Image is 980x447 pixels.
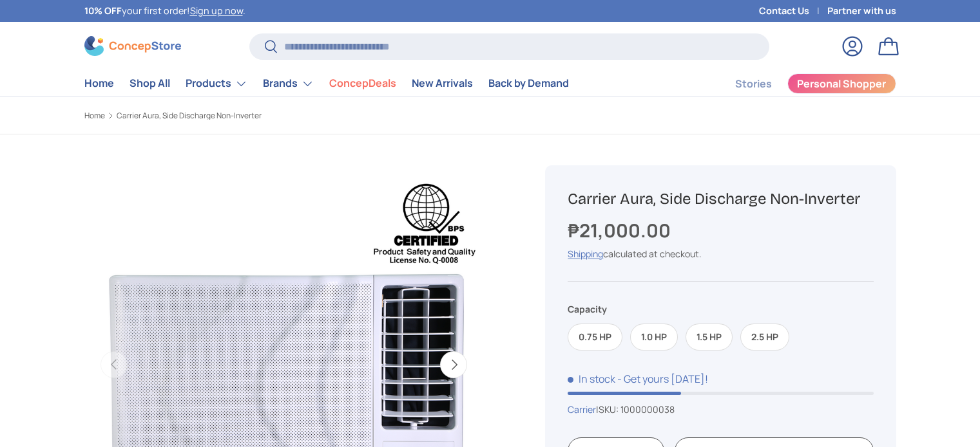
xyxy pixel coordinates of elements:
[568,217,674,243] strong: ₱21,000.00
[84,110,515,122] nav: Breadcrumbs
[130,71,170,96] a: Shop All
[84,71,569,96] nav: Primary
[568,247,873,260] div: calculated at checkout.
[84,36,181,56] img: ConcepStore
[568,302,607,316] legend: Capacity
[797,78,886,89] span: Personal Shopper
[178,71,255,96] summary: Products
[84,5,122,17] strong: 10% OFF
[599,403,619,415] span: SKU:
[568,189,873,209] h1: Carrier Aura, Side Discharge Non-Inverter
[568,248,603,260] a: Shipping
[759,4,827,18] a: Contact Us
[84,71,114,96] a: Home
[568,372,615,386] span: In stock
[255,71,322,96] summary: Brands
[827,4,896,18] a: Partner with us
[117,112,262,120] a: Carrier Aura, Side Discharge Non-Inverter
[186,71,247,96] a: Products
[704,71,896,96] nav: Secondary
[190,5,243,17] a: Sign up now
[84,112,105,120] a: Home
[620,403,675,415] span: 1000000038
[329,71,396,96] a: ConcepDeals
[412,71,473,96] a: New Arrivals
[263,71,314,96] a: Brands
[617,372,708,386] p: - Get yours [DATE]!
[596,403,675,415] span: |
[735,71,772,96] a: Stories
[84,4,245,18] p: your first order! .
[568,403,596,415] a: Carrier
[787,73,896,94] a: Personal Shopper
[488,71,569,96] a: Back by Demand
